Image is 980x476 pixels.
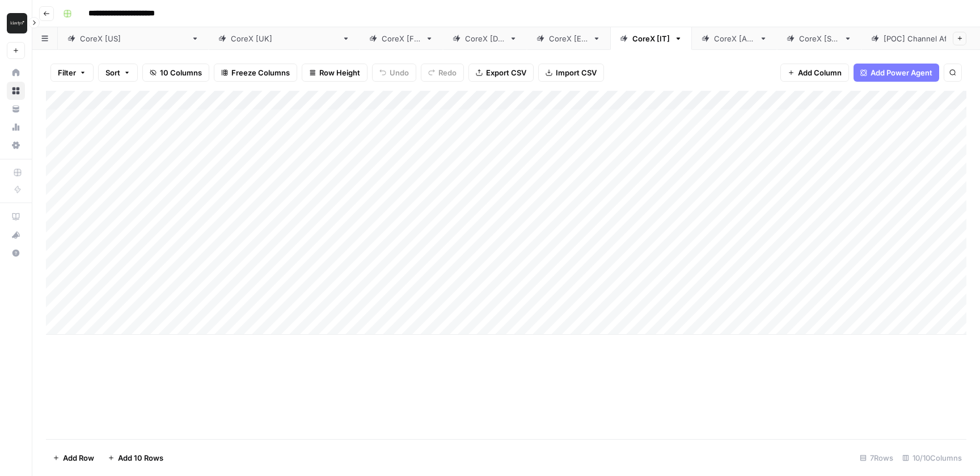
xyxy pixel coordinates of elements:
[7,136,25,154] a: Settings
[7,82,25,100] a: Browse
[118,452,163,464] span: Add 10 Rows
[319,67,360,78] span: Row Height
[7,13,27,33] img: Klaviyo Logo
[632,33,670,44] div: CoreX [IT]
[46,449,101,467] button: Add Row
[421,64,464,82] button: Redo
[360,27,443,50] a: CoreX [FR]
[780,64,849,82] button: Add Column
[799,33,839,44] div: CoreX [SG]
[556,67,597,78] span: Import CSV
[7,118,25,136] a: Usage
[798,67,842,78] span: Add Column
[160,67,202,78] span: 10 Columns
[692,27,777,50] a: CoreX [AU]
[98,64,138,82] button: Sort
[101,449,170,467] button: Add 10 Rows
[7,208,25,226] a: AirOps Academy
[7,244,25,262] button: Help + Support
[7,226,24,243] div: What's new?
[80,33,187,44] div: CoreX [[GEOGRAPHIC_DATA]]
[50,64,94,82] button: Filter
[898,449,966,467] div: 10/10 Columns
[214,64,297,82] button: Freeze Columns
[777,27,861,50] a: CoreX [SG]
[527,27,610,50] a: CoreX [ES]
[231,67,290,78] span: Freeze Columns
[302,64,367,82] button: Row Height
[58,27,209,50] a: CoreX [[GEOGRAPHIC_DATA]]
[372,64,416,82] button: Undo
[538,64,604,82] button: Import CSV
[7,9,25,37] button: Workspace: Klaviyo
[382,33,421,44] div: CoreX [FR]
[443,27,527,50] a: CoreX [DE]
[63,452,94,464] span: Add Row
[465,33,505,44] div: CoreX [DE]
[871,67,932,78] span: Add Power Agent
[714,33,755,44] div: CoreX [AU]
[549,33,588,44] div: CoreX [ES]
[231,33,337,44] div: CoreX [[GEOGRAPHIC_DATA]]
[105,67,120,78] span: Sort
[7,226,25,244] button: What's new?
[58,67,76,78] span: Filter
[209,27,360,50] a: CoreX [[GEOGRAPHIC_DATA]]
[468,64,534,82] button: Export CSV
[7,100,25,118] a: Your Data
[142,64,209,82] button: 10 Columns
[7,64,25,82] a: Home
[855,449,898,467] div: 7 Rows
[438,67,457,78] span: Redo
[854,64,939,82] button: Add Power Agent
[390,67,409,78] span: Undo
[610,27,692,50] a: CoreX [IT]
[486,67,526,78] span: Export CSV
